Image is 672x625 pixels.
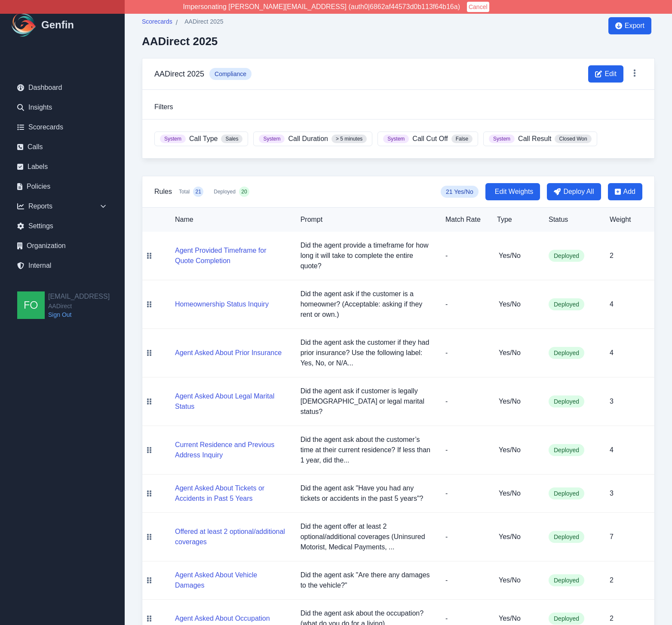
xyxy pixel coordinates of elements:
span: AADirect [48,302,110,310]
span: 2 [610,615,614,622]
a: Scorecards [142,17,172,28]
img: founders@genfin.ai [17,291,45,319]
button: Edit [588,65,623,83]
p: - [445,575,483,585]
span: AADirect 2025 [184,17,223,26]
button: Edit Weights [485,183,540,200]
span: System [489,135,515,143]
a: Organization [10,237,114,254]
h3: AADirect 2025 [154,68,204,80]
span: Deploy All [563,187,594,197]
span: Deployed [549,574,584,586]
p: Did the agent ask "Are there any damages to the vehicle?" [301,570,432,591]
button: Agent Asked About Occupation [175,613,270,624]
span: Export [625,21,644,31]
th: Status [542,208,603,232]
p: - [445,445,483,455]
span: 7 [610,533,614,540]
a: Settings [10,218,114,235]
a: Agent Asked About Legal Marital Status [175,403,287,410]
button: Deploy All [547,183,601,200]
span: Closed Won [555,135,591,143]
a: Policies [10,178,114,195]
span: Deployed [549,347,584,359]
a: Labels [10,158,114,175]
span: Compliance [209,68,252,80]
span: Call Result [518,134,551,144]
p: - [445,348,483,358]
button: Agent Asked About Prior Insurance [175,348,282,358]
th: Match Rate [439,208,490,232]
span: 4 [610,349,614,356]
p: Did the agent ask if customer is legally [DEMOGRAPHIC_DATA] or legal marital status? [301,386,432,417]
h5: Yes/No [499,488,535,499]
a: Sign Out [48,310,110,319]
p: Did the agent provide a timeframe for how long it will take to complete the entire quote? [301,240,432,271]
span: Deployed [214,188,236,195]
button: Agent Provided Timeframe for Quote Completion [175,245,287,266]
button: Offered at least 2 optional/additional coverages [175,527,287,547]
span: 3 [610,490,614,497]
span: Edit [604,69,617,79]
th: Weight [603,208,654,232]
a: Offered at least 2 optional/additional coverages [175,538,287,545]
span: System [160,135,186,143]
h5: Yes/No [499,348,535,358]
span: System [383,135,409,143]
p: Did the agent offer at least 2 optional/additional coverages (Uninsured Motorist, Medical Payment... [301,521,432,552]
span: Deployed [549,444,584,456]
a: Scorecards [10,119,114,136]
h5: Yes/No [499,445,535,455]
p: - [445,396,483,407]
th: Prompt [294,208,439,232]
h3: Filters [154,102,642,112]
span: > 5 minutes [331,135,367,143]
span: Deployed [549,250,584,262]
h5: Yes/No [499,575,535,585]
button: Homeownership Status Inquiry [175,299,269,309]
a: Agent Asked About Vehicle Damages [175,582,287,589]
span: Add [623,187,635,197]
span: 4 [610,300,614,308]
a: Agent Provided Timeframe for Quote Completion [175,257,287,264]
button: Export [608,17,651,34]
p: Did the agent ask if the customer is a homeowner? (Acceptable: asking if they rent or own.) [301,289,432,320]
h5: Yes/No [499,532,535,542]
span: Call Cut Off [412,134,448,144]
span: 21 Yes/No [441,186,479,198]
h2: AADirect 2025 [142,35,224,48]
span: Deployed [549,487,584,499]
a: Agent Asked About Occupation [175,615,270,622]
img: Logo [10,11,38,39]
span: 3 [610,398,614,405]
a: Agent Asked About Tickets or Accidents in Past 5 Years [175,495,287,502]
span: 4 [610,446,614,453]
p: - [445,251,483,261]
span: False [451,135,473,143]
h5: Yes/No [499,613,535,624]
span: Scorecards [142,17,172,26]
span: 2 [610,576,614,584]
span: / [176,18,178,28]
p: - [445,488,483,499]
a: Agent Asked About Prior Insurance [175,349,282,356]
h2: [EMAIL_ADDRESS] [48,291,110,302]
span: System [259,135,285,143]
h5: Yes/No [499,251,535,261]
span: Deployed [549,613,584,625]
span: Edit Weights [495,187,534,197]
span: 21 [196,188,201,195]
span: 2 [610,252,614,259]
h5: Yes/No [499,396,535,407]
span: Deployed [549,395,584,407]
button: Agent Asked About Legal Marital Status [175,391,287,412]
span: 20 [241,188,247,195]
span: Sales [221,135,242,143]
span: Call Duration [288,134,328,144]
span: Call Type [189,134,218,144]
button: Agent Asked About Tickets or Accidents in Past 5 Years [175,483,287,504]
span: Deployed [549,531,584,543]
th: Name [156,208,294,232]
h5: Yes/No [499,299,535,309]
